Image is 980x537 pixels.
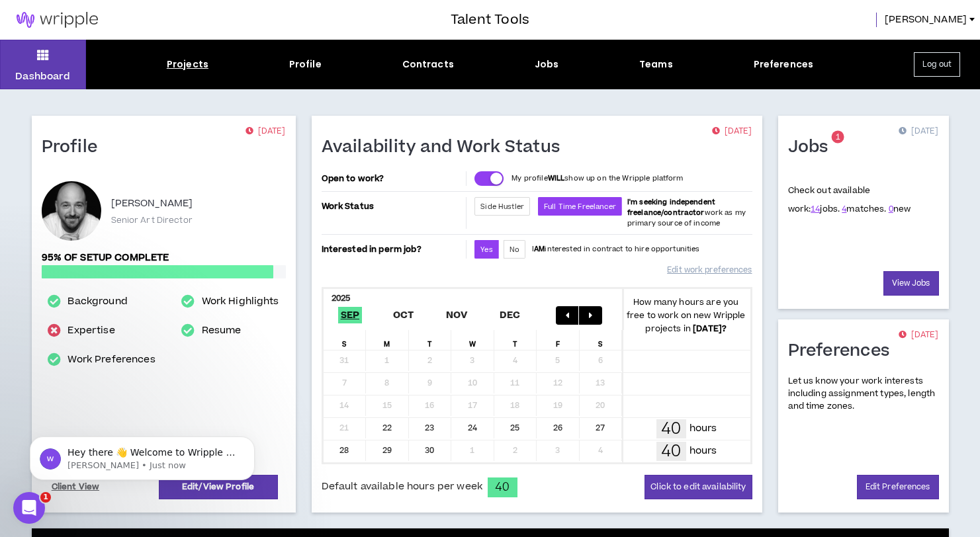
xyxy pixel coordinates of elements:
p: Senior Art Director [111,214,193,226]
p: hours [690,421,717,436]
div: T [494,330,537,350]
span: 1 [40,492,51,503]
iframe: Intercom live chat [13,492,45,524]
a: Edit Preferences [857,475,939,499]
h1: Profile [42,137,108,158]
div: Jobs [535,58,559,71]
div: Teams [639,58,673,71]
div: Contracts [402,58,454,71]
span: No [510,245,519,255]
span: 1 [836,132,840,143]
strong: AM [534,244,545,254]
span: Oct [390,307,417,323]
div: S [580,330,623,350]
span: Default available hours per week [322,479,482,494]
h1: Jobs [788,137,838,158]
a: 14 [811,203,820,215]
p: [DATE] [899,125,938,138]
div: Projects [167,58,208,71]
span: matches. [842,203,886,215]
p: hours [690,444,717,458]
p: [DATE] [899,329,938,342]
a: Work Preferences [67,352,155,368]
div: S [324,330,367,350]
span: Side Hustler [480,202,524,212]
span: Nov [443,307,470,323]
a: 4 [842,203,846,215]
p: Let us know your work interests including assignment types, length and time zones. [788,375,939,413]
b: I'm seeking independent freelance/contractor [627,197,715,218]
p: Check out available work: [788,185,911,215]
div: F [537,330,580,350]
iframe: Intercom notifications message [10,409,275,501]
a: Resume [202,323,242,339]
p: [DATE] [245,125,285,138]
span: jobs. [811,203,840,215]
a: Expertise [67,323,114,339]
p: 95% of setup complete [42,251,286,265]
a: View Jobs [883,271,939,296]
div: W [451,330,494,350]
p: How many hours are you free to work on new Wripple projects in [622,296,750,335]
div: T [409,330,452,350]
p: My profile show up on the Wripple platform [512,173,683,184]
span: Yes [480,245,492,255]
div: Preferences [754,58,814,71]
h1: Preferences [788,341,900,362]
button: Click to edit availability [645,475,752,499]
a: 0 [889,203,893,215]
span: Sep [338,307,363,323]
p: [PERSON_NAME] [111,196,193,212]
a: Work Highlights [202,294,279,310]
p: I interested in contract to hire opportunities [532,244,700,255]
p: Open to work? [322,173,464,184]
div: David S. [42,181,101,241]
p: Interested in perm job? [322,240,464,259]
a: Edit work preferences [667,259,752,282]
span: [PERSON_NAME] [885,13,967,27]
b: [DATE] ? [693,323,727,335]
b: 2025 [332,292,351,304]
div: M [366,330,409,350]
button: Log out [914,52,960,77]
strong: WILL [548,173,565,183]
div: Profile [289,58,322,71]
p: [DATE] [712,125,752,138]
h3: Talent Tools [451,10,529,30]
p: Dashboard [15,69,70,83]
span: work as my primary source of income [627,197,746,228]
a: Background [67,294,127,310]
h1: Availability and Work Status [322,137,570,158]
span: Dec [497,307,523,323]
p: Work Status [322,197,464,216]
sup: 1 [832,131,844,144]
span: new [889,203,911,215]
